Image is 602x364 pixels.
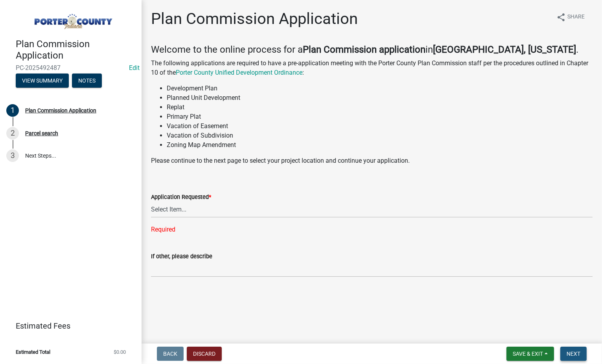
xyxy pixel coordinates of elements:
span: Back [163,351,177,357]
li: Vacation of Subdivision [167,131,593,140]
span: $0.00 [114,349,126,355]
li: Development Plan [167,84,593,93]
a: Porter County Unified Development Ordinance [176,69,302,76]
wm-modal-confirm: Notes [72,78,102,85]
div: Parcel search [25,131,58,136]
li: Zoning Map Amendment [167,140,593,150]
div: 1 [6,104,19,117]
button: View Summary [16,74,69,88]
div: 3 [6,149,19,162]
h1: Plan Commission Application [151,9,358,28]
span: Share [567,13,585,22]
li: Replat [167,103,593,112]
a: Edit [129,64,140,72]
li: Primary Plat [167,112,593,121]
button: Next [560,347,587,361]
wm-modal-confirm: Summary [16,78,69,85]
strong: [GEOGRAPHIC_DATA], [US_STATE] [433,44,576,55]
li: Vacation of Easement [167,121,593,131]
button: shareShare [550,9,591,25]
div: Required [151,225,593,234]
span: Estimated Total [16,349,50,355]
span: Next [567,351,580,357]
span: PC-2025492487 [16,64,126,72]
button: Save & Exit [506,347,554,361]
img: Porter County, Indiana [16,8,129,30]
p: The following applications are required to have a pre-application meeting with the Porter County ... [151,59,593,77]
h4: Plan Commission Application [16,39,135,61]
label: Application Requested [151,195,211,200]
wm-modal-confirm: Edit Application Number [129,64,140,72]
h4: Welcome to the online process for a in . [151,44,593,55]
i: share [556,13,566,22]
strong: Plan Commission application [303,44,425,55]
div: Plan Commission Application [25,108,96,113]
label: If other, please describe [151,254,212,259]
button: Back [157,347,184,361]
div: 2 [6,127,19,140]
p: Please continue to the next page to select your project location and continue your application. [151,156,593,165]
a: Estimated Fees [6,318,129,334]
button: Discard [187,347,222,361]
button: Notes [72,74,102,88]
span: Save & Exit [513,351,543,357]
li: Planned Unit Development [167,93,593,103]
